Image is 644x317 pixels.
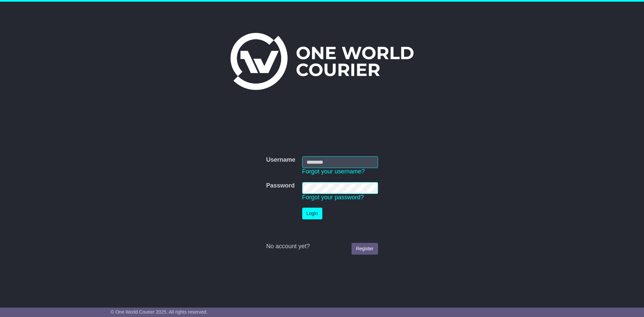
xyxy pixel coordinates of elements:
span: © One World Courier 2025. All rights reserved. [111,309,208,315]
a: Forgot your password? [302,194,364,201]
label: Username [266,156,295,164]
a: Register [352,243,378,255]
label: Password [266,182,294,190]
div: No account yet? [266,243,378,250]
button: Login [302,208,322,219]
a: Forgot your username? [302,168,365,175]
img: One World [230,33,414,90]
